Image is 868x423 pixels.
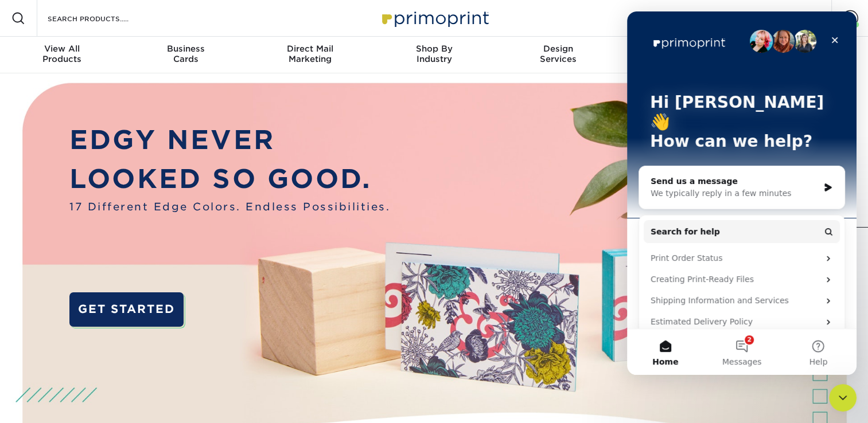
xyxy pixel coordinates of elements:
[372,44,496,54] span: Shop By
[372,44,496,64] div: Industry
[124,37,248,73] a: BusinessCards
[69,120,390,159] p: EDGY NEVER
[69,292,184,327] a: GET STARTED
[620,37,744,73] a: Resources& Templates
[124,44,248,54] span: Business
[620,44,744,54] span: Resources
[69,159,390,198] p: LOOKED SO GOOD.
[627,11,857,375] iframe: Intercom live chat
[496,44,620,54] span: Design
[69,199,390,214] span: 17 Different Edge Colors. Endless Possibilities.
[46,11,158,25] input: SEARCH PRODUCTS.....
[248,44,372,54] span: Direct Mail
[248,44,372,64] div: Marketing
[620,44,744,64] div: & Templates
[377,6,492,30] img: Primoprint
[248,37,372,73] a: Direct MailMarketing
[829,384,857,412] iframe: Intercom live chat
[124,44,248,64] div: Cards
[496,44,620,64] div: Services
[372,37,496,73] a: Shop ByIndustry
[496,37,620,73] a: DesignServices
